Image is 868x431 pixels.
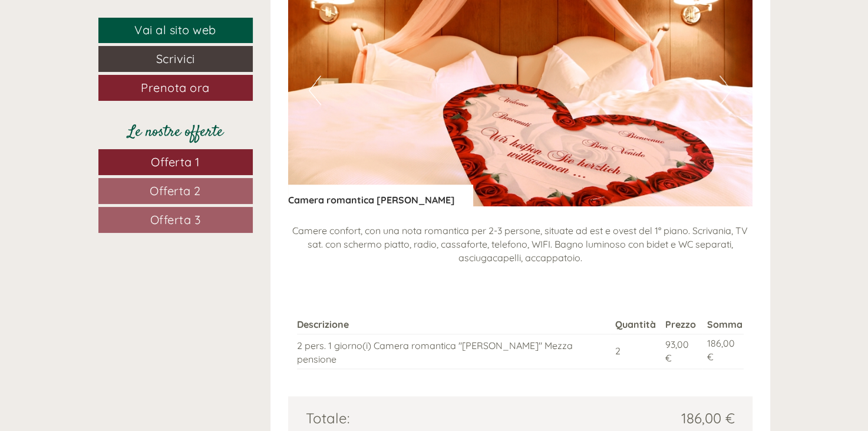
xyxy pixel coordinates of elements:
span: 93,00 € [665,338,689,364]
button: Previous [309,75,321,105]
span: Offerta 3 [150,212,201,227]
th: Descrizione [297,315,610,334]
div: Buon giorno, come possiamo aiutarla? [9,32,192,68]
div: Totale: [297,408,520,428]
th: Prezzo [661,315,702,334]
th: Quantità [610,315,661,334]
div: Hotel Weisses Lamm [18,34,186,44]
span: Offerta 2 [150,183,201,198]
span: Offerta 1 [151,154,200,169]
th: Somma [702,315,744,334]
a: Vai al sito web [98,18,253,43]
p: Camere confort, con una nota romantica per 2-3 persone, situate ad est e ovest del 1° piano. Scri... [288,224,753,265]
div: Camera romantica [PERSON_NAME] [288,185,473,207]
small: 12:22 [18,57,186,65]
div: [DATE] [210,9,255,29]
div: Le nostre offerte [98,121,253,143]
span: 186,00 € [681,408,735,428]
button: Invia [401,305,465,331]
td: 186,00 € [702,334,744,369]
td: 2 [610,334,661,369]
a: Scrivici [98,46,253,72]
button: Next [720,75,732,105]
a: Prenota ora [98,75,253,101]
td: 2 pers. 1 giorno(i) Camera romantica "[PERSON_NAME]" Mezza pensione [297,334,610,369]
